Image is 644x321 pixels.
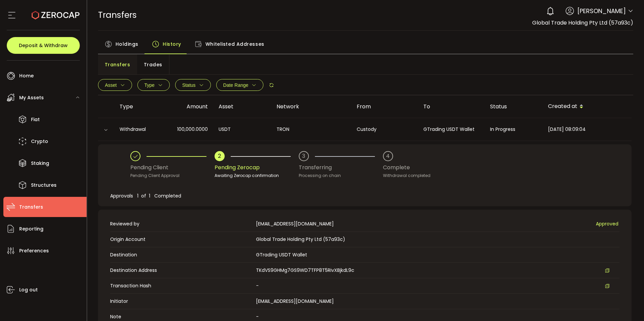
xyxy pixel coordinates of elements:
span: [EMAIL_ADDRESS][DOMAIN_NAME] [256,298,334,305]
div: Asset [213,103,271,110]
div: Withdrawal [114,126,160,133]
span: Global Trade Holding Pty Ltd (57a93c) [256,236,345,243]
div: Complete [383,161,430,174]
div: 2 [218,153,221,159]
button: Status [175,79,211,91]
span: My Assets [19,93,44,103]
div: Pending Client [130,161,215,174]
span: Approved [596,220,618,227]
div: Withdrawal completed [383,172,430,179]
span: - [256,313,259,320]
div: 3 [302,153,305,159]
span: [PERSON_NAME] [577,6,626,15]
div: Transferring [299,161,383,174]
span: Log out [19,285,38,295]
span: Fiat [31,115,40,124]
div: To [418,103,485,110]
span: Holdings [116,37,138,51]
span: Type [144,82,155,88]
span: Note [110,313,253,320]
span: Trades [144,58,162,71]
span: Origin Account [110,236,253,243]
span: Preferences [19,246,49,256]
div: Pending Zerocap [215,161,299,174]
div: Type [114,103,160,110]
span: History [163,37,181,51]
span: Asset [105,82,117,88]
span: In Progress [490,126,515,133]
span: Date Range [223,82,249,88]
span: Global Trade Holding Pty Ltd (57a93c) [532,19,633,27]
span: [EMAIL_ADDRESS][DOMAIN_NAME] [256,220,334,227]
span: Staking [31,158,49,168]
span: Transfers [98,9,137,21]
span: Structures [31,180,57,190]
span: [DATE] 08:09:04 [548,126,586,133]
div: From [351,103,418,110]
button: Deposit & Withdraw [7,37,80,54]
div: 4 [386,153,390,159]
span: Home [19,71,34,81]
button: Type [137,79,170,91]
div: Pending Client Approval [130,172,215,179]
span: Crypto [31,137,48,146]
span: Destination Address [110,267,253,274]
div: USDT [213,126,271,133]
span: 100,000.0000 [177,126,208,133]
span: Status [182,82,196,88]
span: Reporting [19,224,43,234]
div: Status [485,103,543,110]
div: Processing on chain [299,172,383,179]
button: Asset [98,79,132,91]
span: GTrading USDT Wallet [256,251,307,258]
span: Transfers [19,202,43,212]
iframe: Chat Widget [610,289,644,321]
span: Transfers [105,58,130,71]
div: Awaiting Zerocap confirmation [215,172,299,179]
button: Date Range [216,79,264,91]
div: Network [271,103,351,110]
div: Custody [351,126,418,133]
span: Destination [110,251,253,258]
span: TKdVS9GHMg7GS9WD7TFP8T5RivXBjkdL9c [256,267,354,274]
span: Initiator [110,298,253,305]
span: Transaction Hash [110,282,253,289]
div: TRON [271,126,351,133]
div: Created at [543,101,632,112]
span: Reviewed by [110,220,253,227]
span: - [256,282,259,289]
span: Whitelisted Addresses [205,37,264,51]
div: GTrading USDT Wallet [418,126,485,133]
span: Deposit & Withdraw [19,43,68,48]
div: Amount [160,103,213,110]
span: Approvals 1 of 1 Completed [110,192,181,199]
